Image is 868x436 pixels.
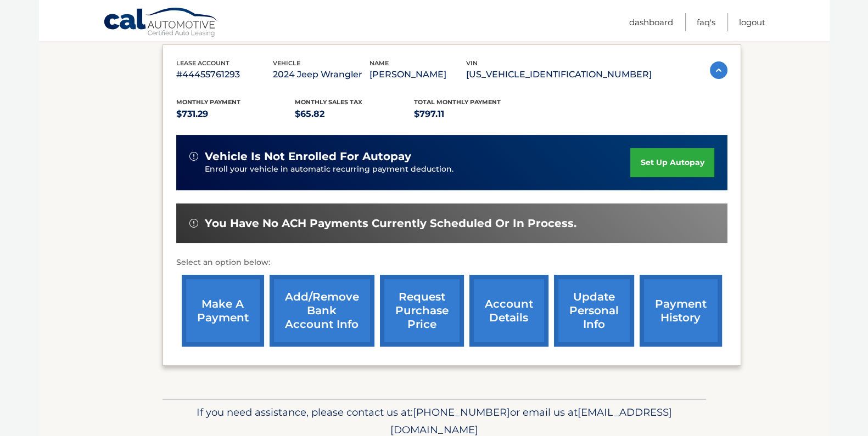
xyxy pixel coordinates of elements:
p: #44455761293 [176,67,273,82]
span: vehicle [273,59,300,67]
p: $65.82 [295,106,414,122]
span: [PHONE_NUMBER] [413,406,510,418]
p: 2024 Jeep Wrangler [273,67,369,82]
a: make a payment [182,275,264,347]
span: Monthly Payment [176,98,240,106]
a: account details [469,275,548,347]
a: update personal info [554,275,634,347]
img: alert-white.svg [189,152,198,161]
a: Dashboard [629,13,673,31]
a: set up autopay [630,148,714,177]
p: [US_VEHICLE_IDENTIFICATION_NUMBER] [466,67,652,82]
a: payment history [640,275,722,347]
a: request purchase price [380,275,464,347]
p: Enroll your vehicle in automatic recurring payment deduction. [205,163,631,175]
span: name [369,59,389,67]
a: Cal Automotive [103,7,219,39]
img: accordion-active.svg [710,61,727,79]
span: vin [466,59,478,67]
span: lease account [176,59,229,67]
span: Monthly sales Tax [295,98,362,106]
span: Total Monthly Payment [414,98,501,106]
a: Add/Remove bank account info [270,275,374,347]
span: You have no ACH payments currently scheduled or in process. [205,217,576,230]
span: vehicle is not enrolled for autopay [205,150,411,163]
p: [PERSON_NAME] [369,67,466,82]
a: Logout [739,13,765,31]
a: FAQ's [697,13,715,31]
p: $797.11 [414,106,533,122]
p: $731.29 [176,106,295,122]
img: alert-white.svg [189,219,198,228]
p: Select an option below: [176,256,727,269]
